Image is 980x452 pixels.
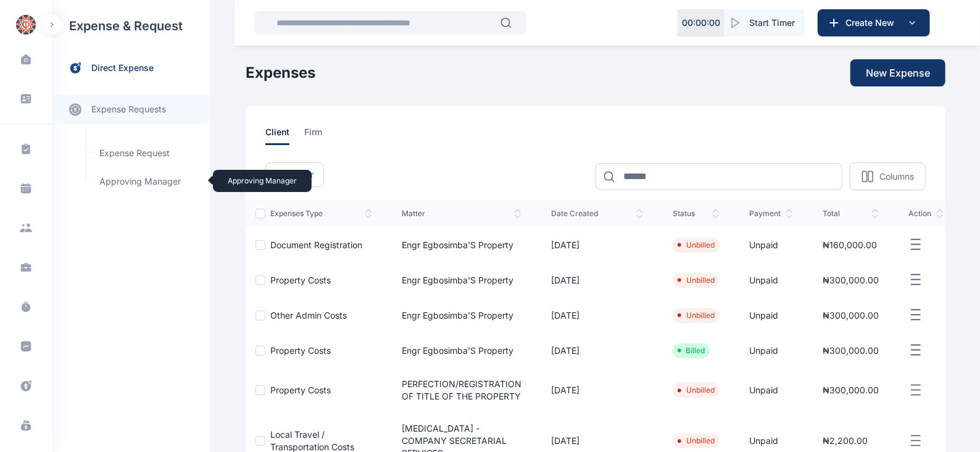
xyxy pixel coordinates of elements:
button: Filter [265,162,324,187]
span: ₦300,000.00 [823,310,879,320]
li: Unbilled [678,385,715,395]
span: client [265,126,289,145]
a: Expense Request [92,141,204,165]
td: Unpaid [734,333,808,368]
td: PERFECTION/REGISTRATION OF TITLE OF THE PROPERTY [387,368,536,412]
td: [DATE] [536,227,658,262]
td: [DATE] [536,298,658,333]
td: Engr Egbosimba'S Property [387,227,536,262]
td: Unpaid [734,227,808,262]
span: Approving Manager [92,170,204,193]
a: Approving ManagerApproving Manager [92,170,204,193]
td: Engr Egbosimba'S Property [387,298,536,333]
a: Local Travel / Transportation Costs [270,429,354,452]
span: ₦160,000.00 [823,240,877,250]
span: ₦2,200.00 [823,435,868,446]
td: [DATE] [536,368,658,412]
span: expenses type [270,209,372,219]
td: Engr Egbosimba'S Property [387,262,536,298]
button: Create New [818,9,930,36]
p: Columns [879,170,914,183]
span: action [908,209,944,219]
td: Unpaid [734,262,808,298]
a: Property Costs [270,345,331,356]
span: Start Timer [749,17,795,29]
span: ₦300,000.00 [823,345,879,356]
li: Unbilled [678,436,715,446]
h1: Expenses [246,63,315,83]
span: ₦300,000.00 [823,275,879,285]
span: payment [749,209,793,219]
td: Unpaid [734,298,808,333]
li: Unbilled [678,311,715,320]
a: client [265,126,304,145]
span: matter [402,209,521,219]
a: Other Admin Costs [270,310,347,320]
a: Property Costs [270,275,331,285]
td: [DATE] [536,333,658,368]
td: Unpaid [734,368,808,412]
span: ₦300,000.00 [823,385,879,395]
li: Billed [678,346,705,356]
span: Create New [841,17,905,29]
button: Start Timer [725,9,805,36]
span: firm [304,126,322,145]
p: 00 : 00 : 00 [682,17,720,29]
span: total [823,209,879,219]
span: direct expense [91,62,154,75]
span: date created [551,209,643,219]
a: direct expense [52,52,210,85]
a: Document Registration [270,240,362,250]
a: firm [304,126,337,145]
a: expense requests [52,94,210,124]
td: Engr Egbosimba'S Property [387,333,536,368]
span: status [673,209,720,219]
li: Unbilled [678,275,715,285]
a: Property Costs [270,385,331,395]
span: New Expense [866,65,930,80]
td: [DATE] [536,262,658,298]
span: Filter [293,169,314,181]
button: Columns [850,162,926,190]
li: Unbilled [678,240,715,250]
button: New Expense [850,59,945,86]
div: expense requests [52,85,210,124]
